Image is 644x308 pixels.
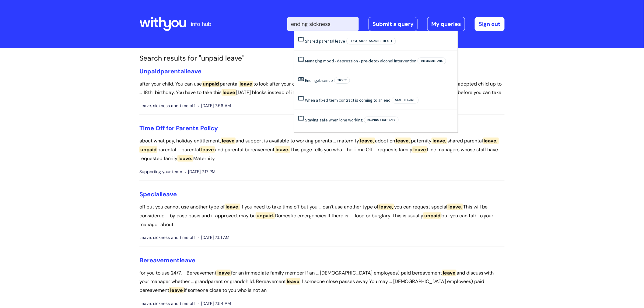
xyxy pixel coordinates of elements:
[169,287,184,293] span: leave
[392,97,419,103] span: Staff leaving
[346,38,396,44] span: Leave, sickness and time off
[139,300,195,307] span: Leave, sickness and time off
[139,124,218,132] a: Time Off for Parents Policy
[305,78,333,83] a: Endingabsence
[442,270,457,276] span: leave
[305,78,317,83] span: Ending
[139,146,157,153] span: unpaid
[395,138,411,144] span: leave,
[305,58,416,64] a: Managing mood - depression - pre-detox alcohol intervention
[139,67,201,75] a: Unpaidparentalleave
[287,17,505,31] div: | -
[359,138,375,144] span: leave,
[200,146,215,153] span: leave
[202,81,220,87] span: unpaid
[305,117,363,123] a: Staying safe when lone working
[427,17,465,31] a: My queries
[198,102,231,110] span: [DATE] 7:56 AM
[418,58,446,64] span: Interventions
[447,204,463,210] span: leave.
[191,19,211,29] p: info hub
[139,203,505,229] p: off but you cannot use another type of If you need to take time off but you ... can’t use another...
[275,146,290,153] span: leave.
[177,155,193,162] span: leave.
[185,168,215,176] span: [DATE] 7:17 PM
[222,89,236,96] span: leave
[423,212,441,219] span: unpaid
[216,270,231,276] span: leave
[139,269,505,295] p: for you to use 24/7. Bereavement for an immediate family member If an ... [DEMOGRAPHIC_DATA] empl...
[139,137,505,163] p: about what pay, holiday entitlement, and support is available to working parents ... maternity ad...
[475,17,505,31] a: Sign out
[412,146,427,153] span: leave
[432,138,447,144] span: leave,
[483,138,499,144] span: leave,
[139,190,177,198] a: Specialleave
[256,212,275,219] span: unpaid.
[161,190,177,198] span: leave
[186,67,201,75] span: leave
[378,204,394,210] span: leave,
[139,234,195,241] span: Leave, sickness and time off
[221,138,236,144] span: leave
[139,256,195,264] a: Bereavementleave
[305,97,390,103] a: When a fixed term contract is coming to an end
[225,204,240,210] span: leave.
[198,300,231,307] span: [DATE] 7:54 AM
[369,17,418,31] a: Submit a query
[287,17,359,31] input: Search
[198,234,229,241] span: [DATE] 7:51 AM
[286,278,300,285] span: leave
[139,102,195,110] span: Leave, sickness and time off
[139,80,505,97] p: after your child. You can use parental to look after your child (under ... You can take up to 18 ...
[239,81,253,87] span: leave
[334,77,350,84] span: Ticket
[364,117,399,123] span: Keeping staff safe
[139,54,505,63] h1: Search results for "unpaid leave"
[139,67,160,75] span: Unpaid
[180,256,195,264] span: leave
[139,168,182,176] span: Supporting your team
[305,38,345,44] a: Shared parental leave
